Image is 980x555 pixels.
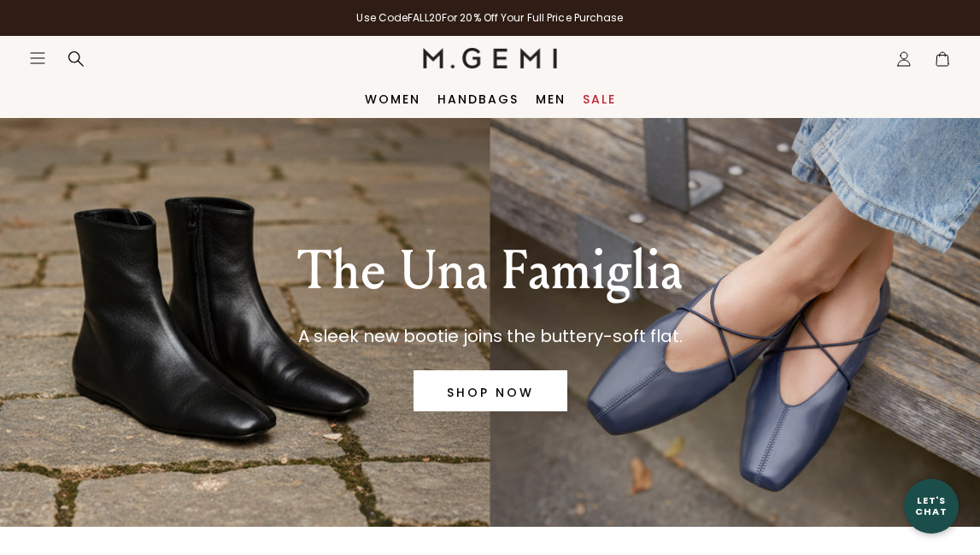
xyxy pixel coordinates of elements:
button: Open site menu [29,50,46,67]
strong: FALL20 [408,10,442,25]
a: Handbags [437,92,519,106]
img: M.Gemi [423,48,557,68]
a: SHOP NOW [414,370,567,411]
a: Men [536,92,566,106]
p: The Una Famiglia [297,240,683,302]
div: Let's Chat [904,495,959,517]
a: Women [365,92,420,106]
a: Sale [583,92,616,106]
p: A sleek new bootie joins the buttery-soft flat. [297,322,683,350]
